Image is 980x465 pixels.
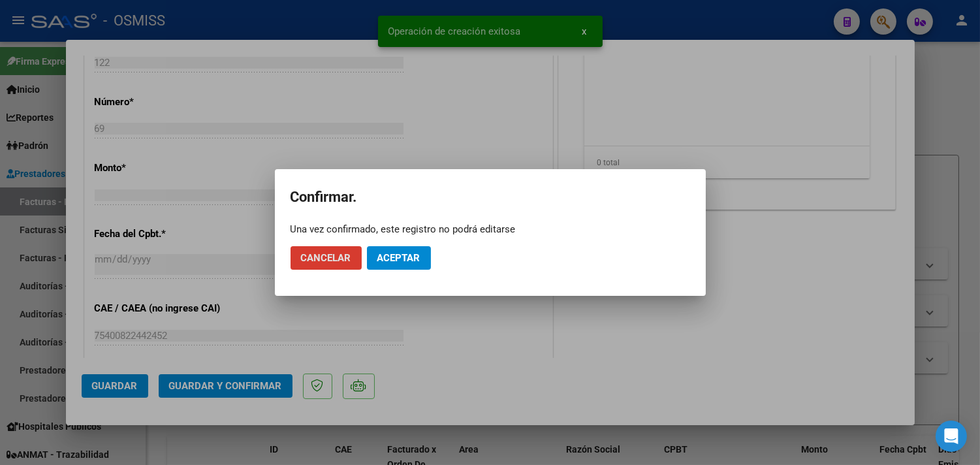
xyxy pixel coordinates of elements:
div: Una vez confirmado, este registro no podrá editarse [291,223,690,236]
span: Aceptar [377,252,420,264]
span: Cancelar [301,252,351,264]
div: Open Intercom Messenger [936,421,967,452]
button: Aceptar [367,246,431,270]
h2: Confirmar. [291,185,690,210]
button: Cancelar [291,246,362,270]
